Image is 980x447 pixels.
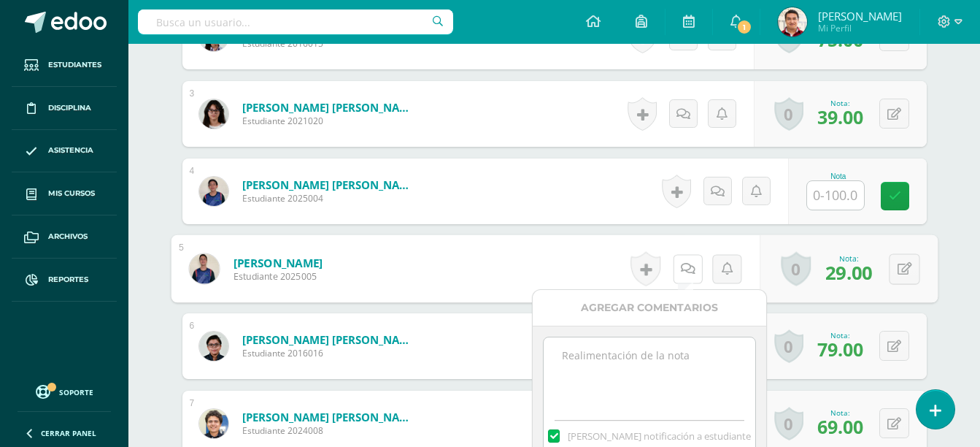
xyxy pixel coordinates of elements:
[807,181,864,210] input: 0-100.0
[12,172,117,215] a: Mis cursos
[48,188,95,199] span: Mis cursos
[242,115,417,127] span: Estudiante 2021020
[533,290,766,326] div: Agregar Comentarios
[48,102,91,114] span: Disciplina
[48,59,101,71] span: Estudiantes
[12,215,117,259] a: Archivos
[138,9,453,34] input: Busca un usuario...
[736,19,752,35] span: 1
[817,337,863,362] span: 79.00
[781,252,811,286] a: 0
[774,407,803,440] a: 0
[242,347,417,359] span: Estudiante 2016016
[48,145,93,156] span: Asistencia
[817,98,863,108] div: Nota:
[41,428,96,438] span: Cerrar panel
[817,330,863,340] div: Nota:
[818,9,902,23] span: [PERSON_NAME]
[242,192,417,205] span: Estudiante 2025004
[199,409,228,438] img: 8b54395d0a965ce839b636f663ee1b4e.png
[199,177,228,206] img: de6150c211cbc1f257cf4b5405fdced8.png
[48,231,88,242] span: Archivos
[242,100,417,115] a: [PERSON_NAME] [PERSON_NAME]
[12,87,117,130] a: Disciplina
[199,332,228,361] img: 4cf0447d3925208b25dcbe459835d5ba.png
[199,99,228,129] img: 94b10c4b23a293ba5b4ad163c522c6ff.png
[242,424,417,437] span: Estudiante 2024008
[59,387,93,397] span: Soporte
[233,270,323,283] span: Estudiante 2025005
[818,22,902,34] span: Mi Perfil
[774,97,803,131] a: 0
[12,259,117,302] a: Reportes
[242,332,417,347] a: [PERSON_NAME] [PERSON_NAME]
[817,104,863,129] span: 39.00
[12,44,117,87] a: Estudiantes
[12,130,117,173] a: Asistencia
[778,7,807,37] img: e7cd323b44cf5a74fd6dd1684ce041c5.png
[825,253,873,263] div: Nota:
[242,410,417,424] a: [PERSON_NAME] [PERSON_NAME]
[817,408,863,418] div: Nota:
[233,255,323,270] a: [PERSON_NAME]
[817,414,863,439] span: 69.00
[48,274,88,286] span: Reportes
[189,253,219,283] img: 2dd6b1747887d1c07ec5915245b443e1.png
[774,329,803,363] a: 0
[825,259,873,285] span: 29.00
[18,381,111,401] a: Soporte
[806,172,871,180] div: Nota
[568,429,751,443] span: [PERSON_NAME] notificación a estudiante
[242,177,417,192] a: [PERSON_NAME] [PERSON_NAME]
